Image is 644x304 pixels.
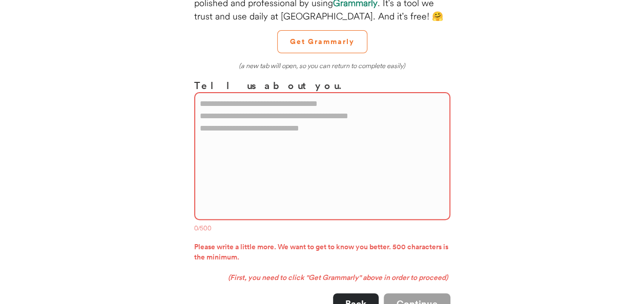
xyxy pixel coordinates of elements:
div: 0/500 [194,224,450,234]
div: Please write a little more. We want to get to know you better. 500 characters is the minimum. [194,242,450,265]
div: (First, you need to click "Get Grammarly" above in order to proceed) [194,273,450,283]
button: Get Grammarly [277,30,367,53]
em: (a new tab will open, so you can return to complete easily) [239,61,405,70]
h3: Tell us about you. [194,78,450,93]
